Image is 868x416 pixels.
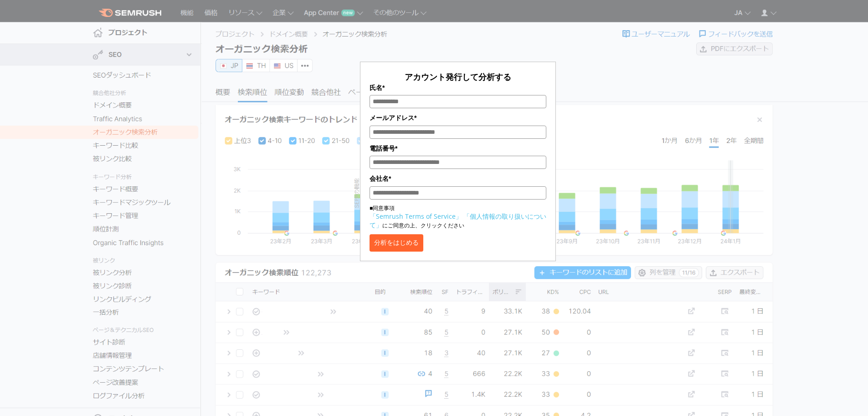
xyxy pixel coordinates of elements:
iframe: Help widget launcher [787,380,858,406]
label: 電話番号* [370,143,546,153]
a: 「Semrush Terms of Service」 [370,212,462,221]
p: ■同意事項 にご同意の上、クリックください [370,204,546,230]
span: アカウント発行して分析する [405,71,511,82]
button: 分析をはじめる [370,234,423,252]
label: メールアドレス* [370,113,546,123]
a: 「個人情報の取り扱いについて」 [370,212,546,229]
